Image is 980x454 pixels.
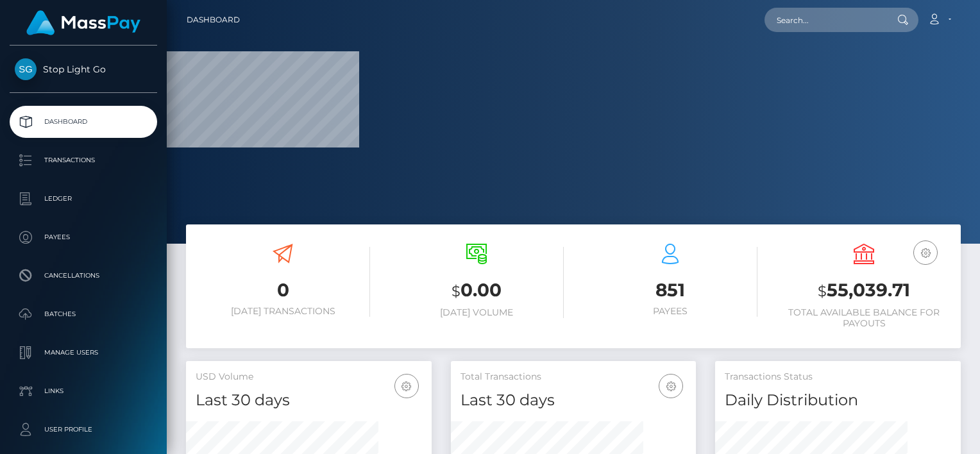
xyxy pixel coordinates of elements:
[10,298,157,330] a: Batches
[725,371,951,383] h5: Transactions Status
[725,389,951,412] h4: Daily Distribution
[10,106,157,138] a: Dashboard
[15,382,152,401] p: Links
[10,63,157,75] span: Stop Light Go
[196,389,422,412] h4: Last 30 days
[10,144,157,176] a: Transactions
[10,221,157,253] a: Payees
[818,282,827,300] small: $
[196,278,370,303] h3: 0
[15,58,37,80] img: Stop Light Go
[10,183,157,215] a: Ledger
[10,414,157,446] a: User Profile
[460,371,687,383] h5: Total Transactions
[389,307,564,318] h6: [DATE] Volume
[15,228,152,247] p: Payees
[765,8,885,32] input: Search...
[15,151,152,170] p: Transactions
[187,6,240,33] a: Dashboard
[10,337,157,369] a: Manage Users
[583,278,757,303] h3: 851
[10,260,157,292] a: Cancellations
[15,420,152,439] p: User Profile
[15,112,152,131] p: Dashboard
[460,389,687,412] h4: Last 30 days
[777,278,951,304] h3: 55,039.71
[196,371,422,383] h5: USD Volume
[26,10,140,35] img: MassPay Logo
[389,278,564,304] h3: 0.00
[15,266,152,285] p: Cancellations
[15,343,152,362] p: Manage Users
[583,306,757,317] h6: Payees
[15,189,152,208] p: Ledger
[196,306,370,317] h6: [DATE] Transactions
[15,305,152,324] p: Batches
[452,282,460,300] small: $
[777,307,951,329] h6: Total Available Balance for Payouts
[10,375,157,407] a: Links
